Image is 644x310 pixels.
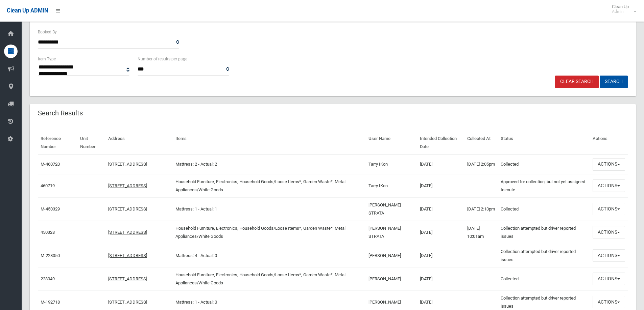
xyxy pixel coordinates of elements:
[41,300,60,305] a: M-192718
[366,131,418,154] th: User Name
[173,221,365,244] td: Household Furniture, Electronics, Household Goods/Loose Items*, Garden Waste*, Metal Appliances/W...
[593,249,625,262] button: Actions
[30,107,91,120] header: Search Results
[498,221,590,244] td: Collection attempted but driver reported issues
[417,267,464,290] td: [DATE]
[593,273,625,285] button: Actions
[590,131,628,154] th: Actions
[173,244,365,267] td: Mattress: 4 - Actual: 0
[498,131,590,154] th: Status
[366,244,418,267] td: [PERSON_NAME]
[417,174,464,197] td: [DATE]
[38,28,57,36] label: Booked By
[173,267,365,290] td: Household Furniture, Electronics, Household Goods/Loose Items*, Garden Waste*, Metal Appliances/W...
[593,158,625,171] button: Actions
[417,131,464,154] th: Intended Collection Date
[38,131,77,154] th: Reference Number
[417,154,464,174] td: [DATE]
[108,183,147,188] a: [STREET_ADDRESS]
[173,154,365,174] td: Mattress: 2 - Actual: 2
[593,296,625,308] button: Actions
[108,206,147,212] a: [STREET_ADDRESS]
[600,76,628,88] button: Search
[498,154,590,174] td: Collected
[464,131,498,154] th: Collected At
[41,206,60,212] a: M-450329
[41,230,55,235] a: 450328
[366,197,418,221] td: [PERSON_NAME] STRATA
[366,267,418,290] td: [PERSON_NAME]
[41,183,55,188] a: 460719
[41,253,60,258] a: M-228050
[417,221,464,244] td: [DATE]
[366,154,418,174] td: Tarry IKon
[77,131,106,154] th: Unit Number
[498,244,590,267] td: Collection attempted but driver reported issues
[498,197,590,221] td: Collected
[464,197,498,221] td: [DATE] 2:13pm
[108,276,147,281] a: [STREET_ADDRESS]
[366,174,418,197] td: Tarry IKon
[173,131,365,154] th: Items
[417,244,464,267] td: [DATE]
[41,162,60,167] a: M-460720
[173,197,365,221] td: Mattress: 1 - Actual: 1
[609,4,636,14] span: Clean Up
[138,55,187,63] label: Number of results per page
[108,162,147,167] a: [STREET_ADDRESS]
[593,203,625,215] button: Actions
[7,7,48,14] span: Clean Up ADMIN
[366,221,418,244] td: [PERSON_NAME] STRATA
[41,276,55,281] a: 228049
[417,197,464,221] td: [DATE]
[464,221,498,244] td: [DATE] 10:01am
[108,230,147,235] a: [STREET_ADDRESS]
[498,174,590,197] td: Approved for collection, but not yet assigned to route
[593,226,625,238] button: Actions
[593,179,625,192] button: Actions
[105,131,173,154] th: Address
[612,9,629,14] small: Admin
[464,154,498,174] td: [DATE] 2:05pm
[108,253,147,258] a: [STREET_ADDRESS]
[108,300,147,305] a: [STREET_ADDRESS]
[173,174,365,197] td: Household Furniture, Electronics, Household Goods/Loose Items*, Garden Waste*, Metal Appliances/W...
[498,267,590,290] td: Collected
[555,76,599,88] a: Clear Search
[38,55,56,63] label: Item Type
